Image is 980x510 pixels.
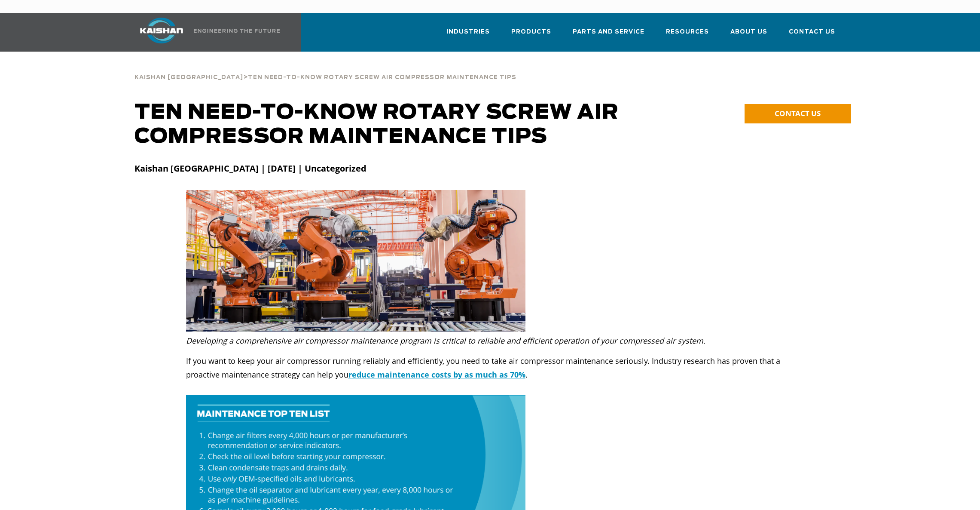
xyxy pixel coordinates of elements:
span: Industries [446,27,490,37]
img: Ten Need-to-Know Rotary Screw Air Compressor Maintenance Tips [186,190,525,332]
a: Industries [446,21,490,50]
a: Resources [666,21,709,50]
a: Contact Us [789,21,835,50]
span: Parts and Service [573,27,644,37]
a: Kaishan [GEOGRAPHIC_DATA] [134,73,243,81]
p: If you want to keep your air compressor running reliably and efficiently, you need to take air co... [186,354,794,395]
span: About Us [730,27,767,37]
a: Kaishan USA [129,13,281,52]
a: Ten Need-to-Know Rotary Screw Air Compressor Maintenance Tips [248,73,516,81]
a: About Us [730,21,767,50]
strong: Kaishan [GEOGRAPHIC_DATA] | [DATE] | Uncategorized [134,163,366,174]
span: CONTACT US [775,108,821,118]
span: Ten Need-to-Know Rotary Screw Air Compressor Maintenance Tips [248,75,516,80]
span: Contact Us [789,27,835,37]
a: reduce maintenance costs by as much as 70% [348,369,525,380]
span: Kaishan [GEOGRAPHIC_DATA] [134,75,243,80]
a: Parts and Service [573,21,644,50]
span: Resources [666,27,709,37]
div: > [134,65,516,84]
img: Engineering the future [194,29,280,33]
img: kaishan logo [129,18,194,43]
h1: Ten Need-to-Know Rotary Screw Air Compressor Maintenance Tips [134,101,666,149]
a: Products [511,21,551,50]
em: Developing a comprehensive air compressor maintenance program is critical to reliable and efficie... [186,335,705,346]
span: Products [511,27,551,37]
a: CONTACT US [745,104,851,123]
